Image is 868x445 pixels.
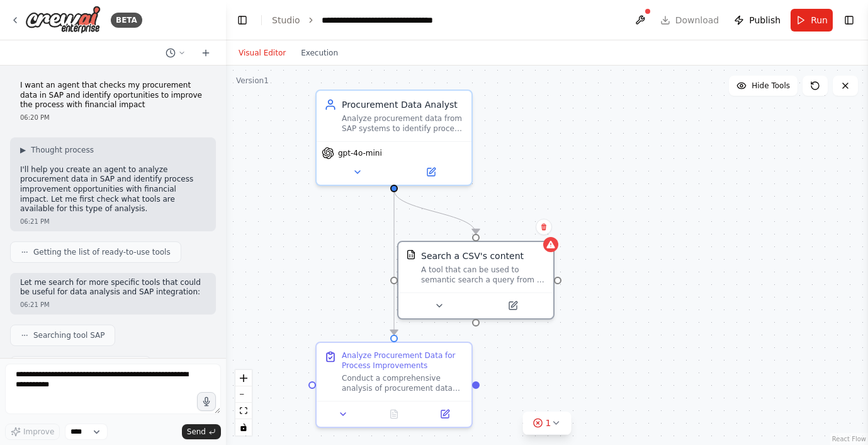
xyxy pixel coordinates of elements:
[421,250,524,262] div: Search a CSV's content
[182,424,221,439] button: Send
[20,165,206,214] p: I'll help you create an agent to analyze procurement data in SAP and identify process improvement...
[235,403,252,419] button: fit view
[315,90,473,186] div: Procurement Data AnalystAnalyze procurement data from SAP systems to identify process improvement...
[20,145,94,155] button: ▶Thought process
[729,76,798,96] button: Hide Tools
[523,412,572,435] button: 1
[235,419,252,436] button: toggle interactivity
[342,113,464,134] div: Analyze procurement data from SAP systems to identify process improvement opportunities with meas...
[20,81,206,110] p: I want an agent that checks my procurement data in SAP and identify oportunities to improve the p...
[546,417,551,429] span: 1
[272,15,300,25] a: Studio
[25,6,101,34] img: Logo
[20,113,206,122] div: 06:20 PM
[196,45,216,61] button: Start a new chat
[342,350,464,371] div: Analyze Procurement Data for Process Improvements
[234,11,251,29] button: Hide left sidebar
[536,219,552,235] button: Delete node
[388,190,482,234] g: Edge from 5f50f542-f10f-4262-8f75-d8114c3e206a to 8e38c6a2-ce40-410d-8398-c083c2576a59
[31,145,94,155] span: Thought process
[33,247,171,257] span: Getting the list of ready-to-use tools
[791,9,833,32] button: Run
[338,148,382,158] span: gpt-4o-mini
[20,217,206,226] div: 06:21 PM
[161,45,191,61] button: Switch to previous chat
[235,370,252,386] button: zoom in
[729,9,786,32] button: Publish
[406,250,416,260] img: CSVSearchTool
[342,373,464,393] div: Conduct a comprehensive analysis of procurement data exported from SAP to identify specific oppor...
[23,427,54,437] span: Improve
[811,14,828,26] span: Run
[33,330,104,340] span: Searching tool SAP
[840,11,858,29] button: Show right sidebar
[20,300,206,309] div: 06:21 PM
[236,76,269,86] div: Version 1
[5,424,60,440] button: Improve
[477,298,548,313] button: Open in side panel
[397,241,555,320] div: CSVSearchToolSearch a CSV's contentA tool that can be used to semantic search a query from a CSV'...
[423,407,466,422] button: Open in side panel
[272,14,433,26] nav: breadcrumb
[235,370,252,436] div: React Flow controls
[832,436,866,442] a: React Flow attribution
[293,45,346,61] button: Execution
[235,386,252,403] button: zoom out
[342,98,464,111] div: Procurement Data Analyst
[231,45,293,61] button: Visual Editor
[20,278,206,298] p: Let me search for more specific tools that could be useful for data analysis and SAP integration:
[315,342,473,428] div: Analyze Procurement Data for Process ImprovementsConduct a comprehensive analysis of procurement ...
[752,81,790,91] span: Hide Tools
[187,427,206,437] span: Send
[197,392,216,411] button: Click to speak your automation idea
[421,265,546,285] div: A tool that can be used to semantic search a query from a CSV's content.
[388,190,400,335] g: Edge from 5f50f542-f10f-4262-8f75-d8114c3e206a to 305d12f7-d34a-47fb-8973-040c6f9fdc88
[5,364,221,414] textarea: To enrich screen reader interactions, please activate Accessibility in Grammarly extension settings
[749,14,781,26] span: Publish
[111,13,142,28] div: BETA
[395,165,466,180] button: Open in side panel
[368,407,421,422] button: No output available
[20,145,26,155] span: ▶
